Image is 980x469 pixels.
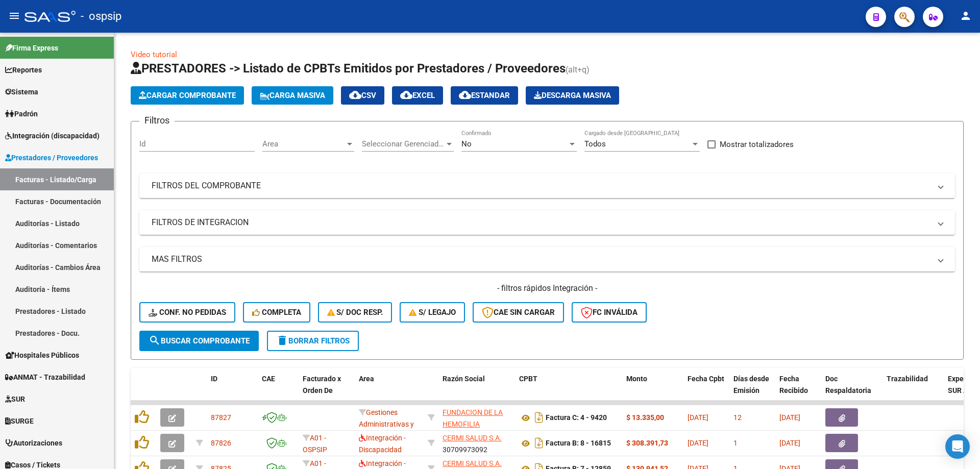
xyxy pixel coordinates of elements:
strong: Factura C: 4 - 9420 [546,414,607,422]
span: [DATE] [688,439,708,447]
span: Area [262,139,345,149]
datatable-header-cell: Fecha Recibido [775,368,821,413]
span: Integración (discapacidad) [5,130,100,141]
span: FC Inválida [581,308,638,317]
span: Completa [252,308,301,317]
span: [DATE] [779,439,800,447]
span: ANMAT - Trazabilidad [5,372,85,383]
span: Cargar Comprobante [139,91,236,100]
datatable-header-cell: CPBT [515,368,622,413]
datatable-header-cell: Facturado x Orden De [299,368,355,413]
span: Area [359,375,374,383]
button: CAE SIN CARGAR [473,302,564,323]
span: 87826 [211,439,231,447]
datatable-header-cell: ID [207,368,258,413]
mat-icon: cloud_download [400,89,412,101]
mat-expansion-panel-header: FILTROS DEL COMPROBANTE [139,174,955,198]
span: Integración - Discapacidad [359,434,406,454]
button: FC Inválida [572,302,647,323]
span: Borrar Filtros [276,336,350,345]
span: Todos [584,139,606,149]
span: Autorizaciones [5,437,62,449]
span: CSV [349,91,376,100]
span: Reportes [5,64,42,76]
span: 87827 [211,413,231,422]
span: SUR [5,393,25,405]
i: Descargar documento [532,409,546,426]
datatable-header-cell: Días desde Emisión [729,368,775,413]
span: A01 - OSPSIP [303,434,327,454]
mat-expansion-panel-header: MAS FILTROS [139,247,955,271]
datatable-header-cell: Monto [622,368,683,413]
mat-icon: search [149,334,161,347]
button: EXCEL [392,86,443,105]
span: Buscar Comprobante [149,336,250,345]
button: S/ Doc Resp. [318,302,393,323]
span: Trazabilidad [887,375,928,383]
span: Hospitales Públicos [5,350,79,361]
i: Descargar documento [532,435,546,451]
span: Estandar [459,91,510,100]
span: SURGE [5,415,34,427]
span: Días desde Emisión [733,375,769,394]
div: Open Intercom Messenger [945,434,970,459]
button: Carga Masiva [252,86,333,105]
span: Descarga Masiva [534,91,611,100]
button: Descarga Masiva [526,86,619,105]
span: Monto [626,375,647,383]
h3: Filtros [139,113,175,128]
button: Estandar [451,86,518,105]
span: Padrón [5,108,38,119]
a: Video tutorial [131,50,177,59]
span: ID [211,375,217,383]
mat-icon: person [960,10,972,22]
span: [DATE] [688,413,708,422]
div: 30709973092 [443,432,511,454]
span: 1 [733,439,738,447]
span: PRESTADORES -> Listado de CPBTs Emitidos por Prestadores / Proveedores [131,61,566,76]
span: 12 [733,413,742,422]
mat-icon: cloud_download [459,89,471,101]
span: Conf. no pedidas [149,308,226,317]
datatable-header-cell: Area [355,368,424,413]
mat-icon: menu [8,10,20,22]
span: Fecha Recibido [779,375,808,394]
span: Fecha Cpbt [688,375,724,383]
mat-icon: delete [276,334,288,347]
span: - ospsip [81,5,121,28]
datatable-header-cell: Razón Social [438,368,515,413]
span: Doc Respaldatoria [825,375,871,394]
span: Sistema [5,86,38,97]
button: Buscar Comprobante [139,331,259,351]
datatable-header-cell: Doc Respaldatoria [821,368,883,413]
div: 30538011793 [443,407,511,428]
strong: $ 308.391,73 [626,439,668,447]
span: S/ Doc Resp. [327,308,383,317]
span: Razón Social [443,375,485,383]
span: EXCEL [400,91,435,100]
datatable-header-cell: Trazabilidad [883,368,944,413]
span: No [461,139,472,149]
button: CSV [341,86,384,105]
datatable-header-cell: Fecha Cpbt [683,368,729,413]
span: Gestiones Administrativas y Otros [359,408,414,440]
span: FUNDACION DE LA HEMOFILIA [443,408,503,428]
mat-expansion-panel-header: FILTROS DE INTEGRACION [139,210,955,235]
span: CERMI SALUD S.A. [443,434,502,442]
strong: $ 13.335,00 [626,413,664,422]
span: [DATE] [779,413,800,422]
button: S/ legajo [400,302,465,323]
span: Carga Masiva [260,91,325,100]
h4: - filtros rápidos Integración - [139,283,955,294]
span: CPBT [519,375,537,383]
span: CAE SIN CARGAR [482,308,555,317]
span: S/ legajo [409,308,456,317]
mat-panel-title: FILTROS DE INTEGRACION [152,217,930,228]
datatable-header-cell: CAE [258,368,299,413]
button: Completa [243,302,310,323]
span: Seleccionar Gerenciador [362,139,445,149]
app-download-masive: Descarga masiva de comprobantes (adjuntos) [526,86,619,105]
span: CERMI SALUD S.A. [443,459,502,467]
span: CAE [262,375,275,383]
span: Facturado x Orden De [303,375,341,394]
